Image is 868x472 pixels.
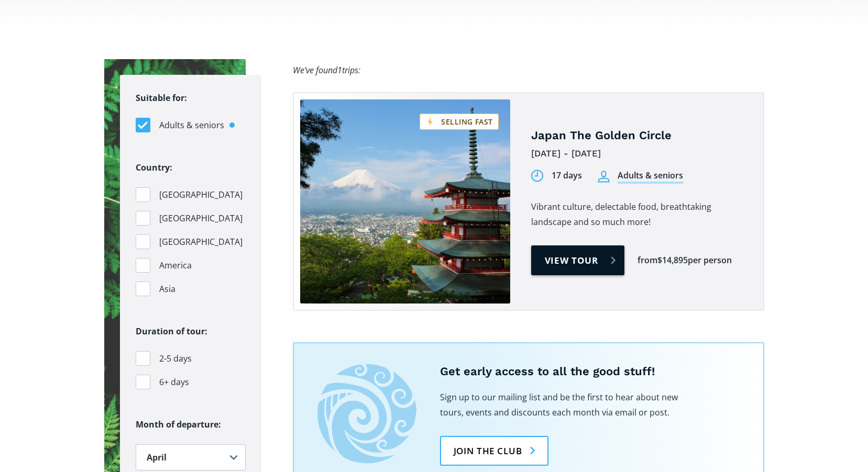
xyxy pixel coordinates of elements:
h5: Get early access to all the good stuff! [440,364,740,379]
span: Asia [159,282,175,296]
div: from [638,254,657,266]
span: [GEOGRAPHIC_DATA] [159,235,243,249]
span: 2-5 days [159,352,192,366]
legend: Month of departure: [136,417,246,432]
legend: Suitable for: [136,91,187,106]
span: 1 [337,64,342,76]
h4: Japan The Golden Circle [531,128,748,143]
span: [GEOGRAPHIC_DATA] [159,211,243,226]
a: Join the club [440,436,548,466]
div: days [563,170,582,182]
span: 6+ days [159,375,189,389]
div: per person [688,254,732,266]
a: View tour [531,245,625,275]
span: Adults & seniors [159,118,224,132]
p: Sign up to our mailing list and be the first to hear about new tours, events and discounts each m... [440,390,681,420]
div: [DATE] - [DATE] [531,145,748,162]
span: [GEOGRAPHIC_DATA] [159,188,243,202]
p: Vibrant culture, delectable food, breathtaking landscape and so much more! [531,199,748,230]
div: Adults & seniors [618,170,683,184]
div: $14,895 [657,254,688,266]
span: America [159,259,192,273]
div: We’ve found trips: [293,63,360,78]
legend: Country: [136,160,172,175]
div: 17 [552,170,561,182]
legend: Duration of tour: [136,324,207,339]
